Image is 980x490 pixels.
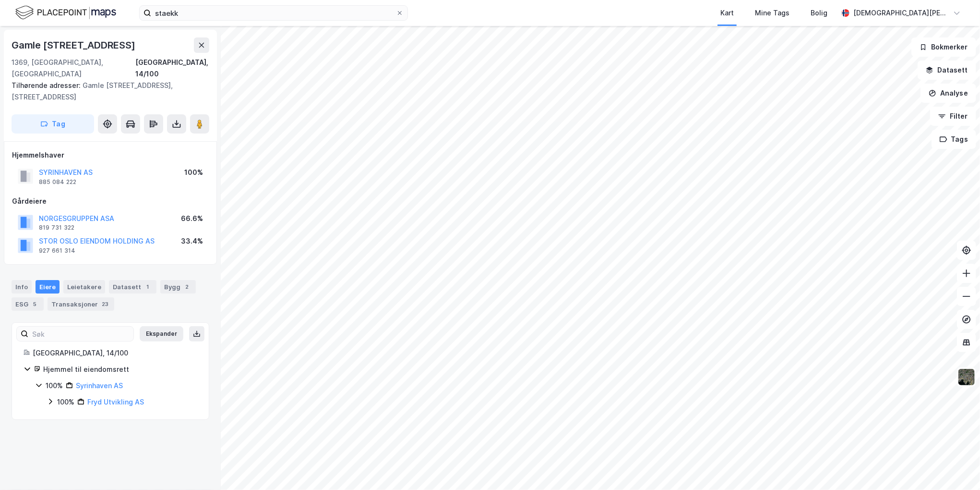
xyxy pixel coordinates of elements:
button: Filter [930,107,976,126]
a: Syrinhaven AS [76,381,123,390]
div: 1369, [GEOGRAPHIC_DATA], [GEOGRAPHIC_DATA] [12,57,135,80]
div: 819 731 322 [39,224,74,232]
div: [DEMOGRAPHIC_DATA][PERSON_NAME] [853,7,949,19]
div: 927 661 314 [39,247,75,255]
div: Gamle [STREET_ADDRESS], [STREET_ADDRESS] [12,80,202,103]
button: Ekspander [140,326,183,342]
div: Datasett [109,280,156,294]
div: 100% [57,396,74,408]
img: logo.f888ab2527a4732fd821a326f86c7f29.svg [15,4,116,21]
div: 33.4% [181,235,203,247]
div: Kart [720,7,734,19]
iframe: Chat Widget [932,444,980,490]
div: Transaksjoner [48,297,114,311]
div: 5 [30,299,40,309]
div: 2 [182,282,192,292]
button: Bokmerker [911,37,976,57]
div: Info [12,280,32,294]
div: [GEOGRAPHIC_DATA], 14/100 [33,347,197,359]
div: Eiere [36,280,60,294]
div: Hjemmelshaver [12,149,209,161]
div: Gårdeiere [12,196,209,207]
img: 9k= [957,368,976,386]
a: Fryd Utvikling AS [87,398,144,406]
div: ESG [12,297,44,311]
div: Gamle [STREET_ADDRESS] [12,37,137,53]
div: Bolig [811,7,827,19]
div: 66.6% [181,213,203,224]
div: Bygg [160,280,196,294]
input: Søk [28,327,133,341]
button: Tags [932,130,976,149]
button: Datasett [918,61,976,80]
div: 1 [143,282,153,292]
button: Tag [12,114,94,134]
div: 885 084 222 [39,178,76,186]
div: [GEOGRAPHIC_DATA], 14/100 [135,57,209,80]
button: Analyse [920,84,976,103]
div: 23 [100,299,110,309]
div: 100% [46,380,63,392]
div: Hjemmel til eiendomsrett [43,364,197,375]
span: Tilhørende adresser: [12,81,83,89]
div: 100% [184,167,203,178]
div: Leietakere [63,280,105,294]
div: Mine Tags [755,7,789,19]
input: Søk på adresse, matrikkel, gårdeiere, leietakere eller personer [151,6,396,20]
